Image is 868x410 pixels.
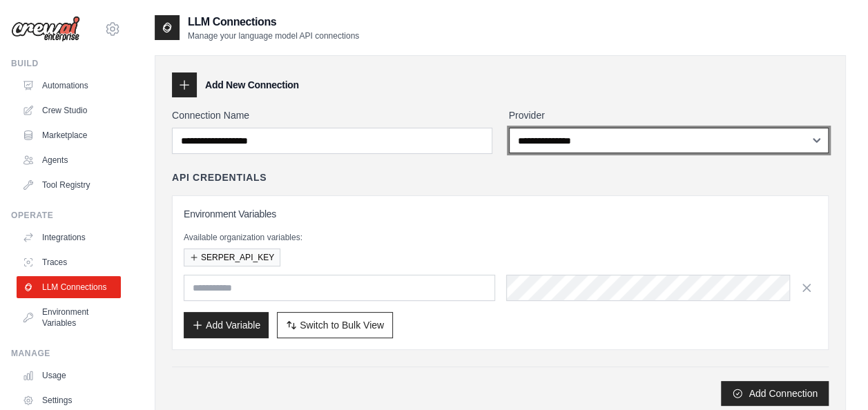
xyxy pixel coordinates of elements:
[17,124,121,146] a: Marketplace
[17,364,121,387] a: Usage
[184,232,817,243] p: Available organization variables:
[17,149,121,171] a: Agents
[17,301,121,334] a: Environment Variables
[172,170,267,184] h4: API Credentials
[17,75,121,97] a: Automations
[300,318,384,332] span: Switch to Bulk View
[17,276,121,298] a: LLM Connections
[184,207,817,221] h3: Environment Variables
[17,99,121,121] a: Crew Studio
[721,381,829,406] button: Add Connection
[188,30,359,41] p: Manage your language model API connections
[184,248,280,266] button: SERPER_API_KEY
[17,251,121,273] a: Traces
[17,226,121,248] a: Integrations
[205,78,299,92] h3: Add New Connection
[11,58,121,69] div: Build
[17,174,121,196] a: Tool Registry
[172,108,492,122] label: Connection Name
[184,312,269,338] button: Add Variable
[11,16,80,42] img: Logo
[11,210,121,221] div: Operate
[509,108,829,122] label: Provider
[11,348,121,359] div: Manage
[188,14,359,30] h2: LLM Connections
[277,312,393,338] button: Switch to Bulk View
